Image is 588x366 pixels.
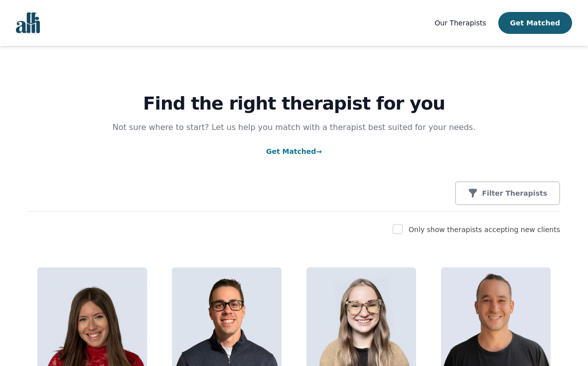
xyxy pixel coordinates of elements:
h1: Find the right therapist for you [28,94,560,114]
a: Our Therapists [435,17,486,29]
button: Get Matched [498,12,572,34]
button: Filter Therapists [455,181,560,205]
img: alli logo [16,12,40,33]
span: → [316,147,322,155]
p: Filter Therapists [482,188,547,198]
p: Not sure where to start? Let us help you match with a therapist best suited for your needs. [103,122,485,133]
a: Get Matched [266,147,322,155]
span: Our Therapists [435,19,486,27]
label: Only show therapists accepting new clients [409,226,560,234]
